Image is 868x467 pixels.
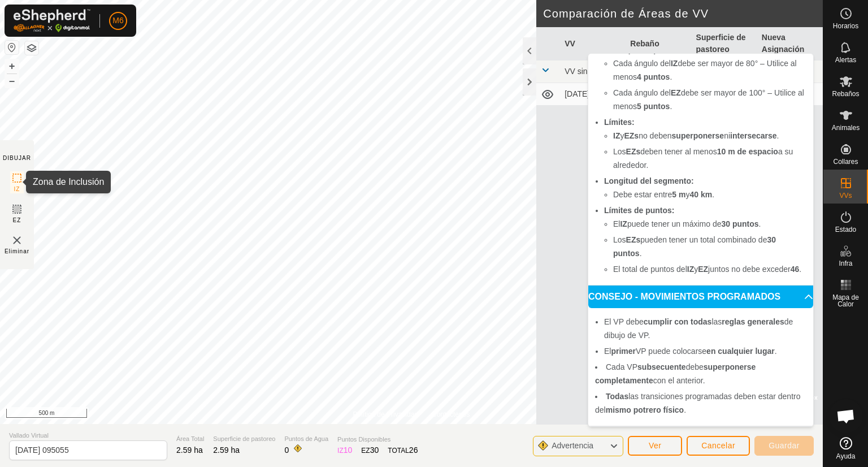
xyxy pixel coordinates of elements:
[689,190,712,199] b: 40 km
[791,265,800,274] b: 46
[588,286,813,308] p-accordion-header: CONSEJO - MOVIMIENTOS PROGRAMADOS
[832,90,859,97] span: Rebaños
[624,131,639,140] b: EZs
[613,131,620,140] b: IZ
[613,86,806,113] li: Cada ángulo del debe ser mayor de 100° – Utilice al menos .
[604,176,694,185] b: Longitud del segmento:
[588,292,780,301] span: CONSEJO - MOVIMIENTOS PROGRAMADOS
[613,233,806,260] li: Los pueden tener un total combinado de .
[588,9,813,285] p-accordion-content: REGLAS - GENERAL
[604,344,806,358] li: El VP puede colocarse .
[565,67,613,76] span: VV sin recinto
[14,185,20,193] span: IZ
[370,446,379,455] span: 30
[3,154,31,162] div: DIBUJAR
[644,317,712,326] b: cumplir con todas
[613,188,806,201] li: Debe estar entre y .
[626,235,641,244] b: EZs
[611,347,636,356] b: primer
[5,59,19,73] button: +
[628,436,682,456] button: Ver
[606,392,628,401] b: Todas
[672,190,685,199] b: 5 m
[14,9,90,32] img: Logo Gallagher
[5,247,29,256] span: Eliminar
[637,102,670,111] b: 5 puntos
[604,118,635,127] b: Límites:
[637,72,670,81] b: 4 puntos
[284,446,289,455] span: 0
[606,405,684,414] b: mismo potrero físico
[560,27,626,60] th: VV
[604,315,806,342] li: El VP debe las de dibujo de VP.
[717,147,778,156] b: 10 m de espacio
[626,27,691,60] th: Rebaño
[706,347,775,356] b: en cualquier lugar
[552,441,593,450] span: Advertencia
[284,434,328,444] span: Puntos de Agua
[833,158,858,165] span: Collares
[839,192,852,199] span: VVs
[213,434,275,444] span: Superficie de pastoreo
[832,124,860,131] span: Animales
[613,57,806,84] li: Cada ángulo del debe ser mayor de 80° – Utilice al menos .
[337,435,418,444] span: Puntos Disponibles
[613,145,806,172] li: Los deben tener al menos a su alrededor.
[687,436,750,456] button: Cancelar
[613,217,806,231] li: El puede tener un máximo de .
[671,59,678,68] b: IZ
[672,131,724,140] b: superponerse
[613,262,806,276] li: El total de puntos del y juntos no debe exceder .
[112,15,123,27] span: M6
[13,216,21,224] span: EZ
[833,23,858,29] span: Horarios
[692,27,757,60] th: Superficie de pastoreo
[626,147,641,156] b: EZs
[823,433,868,464] a: Ayuda
[836,453,856,460] span: Ayuda
[595,390,806,417] li: las transiciones programadas deben estar dentro del .
[353,409,418,420] a: Política de Privacidad
[176,446,203,455] span: 2.59 ha
[344,446,353,455] span: 10
[649,441,662,450] span: Ver
[620,219,627,228] b: IZ
[5,74,19,88] button: –
[701,441,735,450] span: Cancelar
[595,360,806,387] li: Cada VP debe con el anterior.
[839,260,852,267] span: Infra
[604,206,674,215] b: Límites de puntos:
[698,265,708,274] b: EZ
[361,444,379,456] div: EZ
[637,362,686,371] b: subsecuente
[409,446,418,455] span: 26
[671,88,681,97] b: EZ
[826,294,865,308] span: Mapa de Calor
[5,41,19,54] button: Restablecer Mapa
[588,308,813,426] p-accordion-content: CONSEJO - MOVIMIENTOS PROGRAMADOS
[835,57,856,63] span: Alertas
[388,444,418,456] div: TOTAL
[687,265,694,274] b: IZ
[560,83,626,106] td: [DATE] 145416
[9,431,167,440] span: Vallado Virtual
[722,317,784,326] b: reglas generales
[754,436,814,456] button: Guardar
[730,131,777,140] b: intersecarse
[176,434,204,444] span: Área Total
[337,444,352,456] div: IZ
[213,446,240,455] span: 2.59 ha
[25,41,38,55] button: Capas del Mapa
[10,233,24,247] img: VV
[543,7,823,20] h2: Comparación de Áreas de VV
[432,409,470,420] a: Contáctenos
[769,441,800,450] span: Guardar
[613,129,806,142] li: y no deben ni .
[829,399,863,433] div: Open chat
[757,27,823,60] th: Nueva Asignación
[721,219,758,228] b: 30 puntos
[835,226,856,233] span: Estado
